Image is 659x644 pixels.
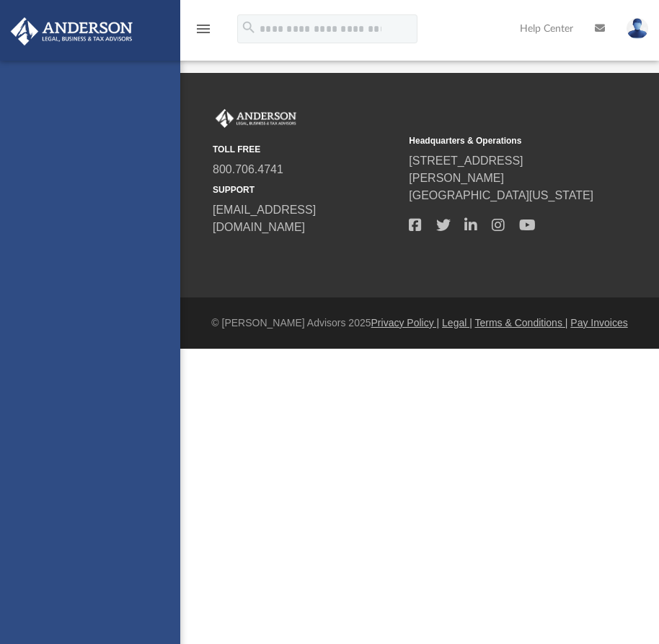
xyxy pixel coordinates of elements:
[475,317,568,328] a: Terms & Conditions |
[6,17,137,45] img: Anderson Advisors Platinum Portal
[371,317,440,328] a: Privacy Policy |
[195,27,212,38] a: menu
[213,183,399,196] small: SUPPORT
[180,316,659,331] div: © [PERSON_NAME] Advisors 2025
[409,189,593,201] a: [GEOGRAPHIC_DATA][US_STATE]
[627,18,648,39] img: User Pic
[409,155,523,184] a: [STREET_ADDRESS][PERSON_NAME]
[195,20,212,38] i: menu
[409,134,595,147] small: Headquarters & Operations
[241,19,257,35] i: search
[442,317,472,328] a: Legal |
[213,163,283,175] a: 800.706.4741
[213,143,399,156] small: TOLL FREE
[570,317,627,328] a: Pay Invoices
[213,204,316,233] a: [EMAIL_ADDRESS][DOMAIN_NAME]
[213,109,299,128] img: Anderson Advisors Platinum Portal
